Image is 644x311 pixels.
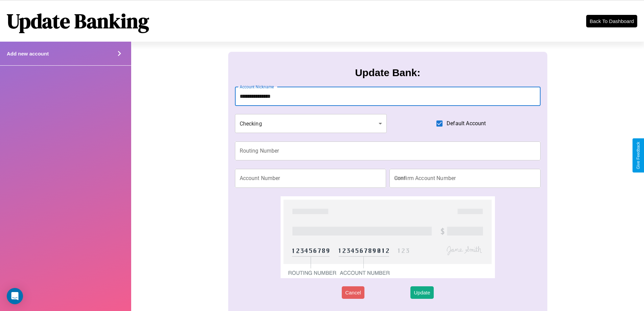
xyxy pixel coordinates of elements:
h1: Update Banking [7,7,149,35]
button: Update [410,286,433,299]
button: Back To Dashboard [586,15,637,27]
div: Checking [235,114,387,133]
div: Give Feedback [636,142,641,169]
button: Cancel [342,286,364,299]
div: Open Intercom Messenger [7,288,23,304]
h4: Add new account [7,51,49,57]
span: Default Account [447,119,486,128]
label: Account Nickname [240,84,274,90]
h3: Update Bank: [355,67,420,79]
img: check [281,196,495,278]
